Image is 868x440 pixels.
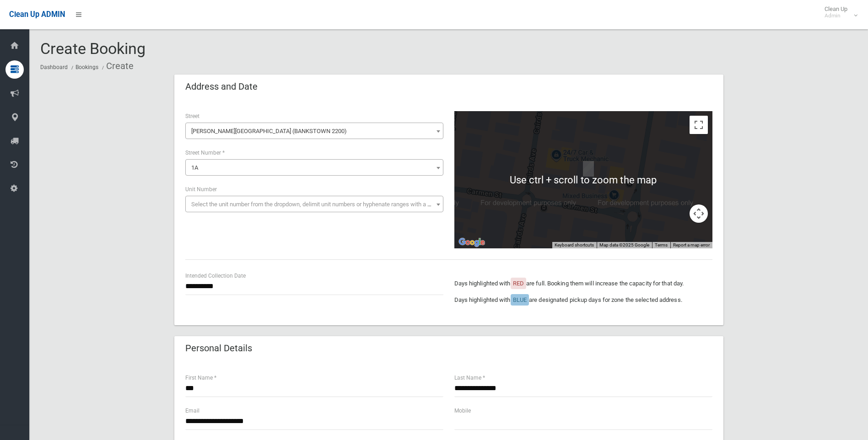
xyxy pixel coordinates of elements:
span: 1A [191,164,198,171]
button: Map camera controls [690,204,708,223]
li: Create [100,58,134,75]
span: Create Booking [40,39,146,58]
img: Google [457,236,487,248]
span: 1A [188,161,441,174]
small: Admin [825,12,847,19]
header: Personal Details [174,339,263,357]
header: Address and Date [174,78,269,96]
span: RED [513,280,524,287]
div: 1A Carmen Street, BANKSTOWN NSW 2200 [583,161,594,177]
button: Keyboard shortcuts [555,242,594,248]
span: Carmen Street (BANKSTOWN 2200) [188,125,441,138]
span: Map data ©2025 Google [599,242,649,247]
span: BLUE [513,296,527,303]
button: Toggle fullscreen view [690,116,708,134]
span: Clean Up ADMIN [9,10,65,19]
span: 1A [185,159,443,176]
span: Clean Up [820,5,857,19]
p: Days highlighted with are full. Booking them will increase the capacity for that day. [454,278,712,289]
a: Report a map error [673,242,710,247]
span: Select the unit number from the dropdown, delimit unit numbers or hyphenate ranges with a comma [191,201,447,208]
a: Open this area in Google Maps (opens a new window) [457,236,487,248]
p: Days highlighted with are designated pickup days for zone the selected address. [454,295,712,306]
span: Carmen Street (BANKSTOWN 2200) [185,123,443,139]
a: Terms (opens in new tab) [655,242,668,247]
a: Dashboard [40,64,68,70]
a: Bookings [75,64,98,70]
